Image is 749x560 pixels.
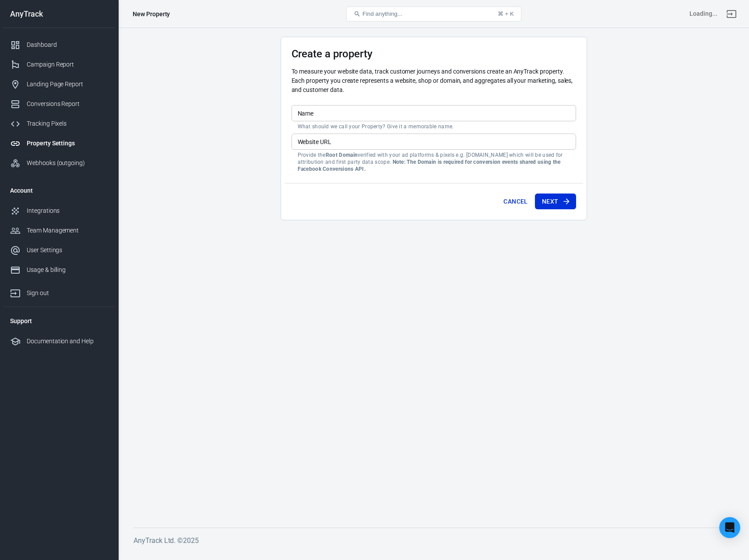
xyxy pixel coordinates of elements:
[535,194,576,210] button: Next
[292,67,576,95] p: To measure your website data, track customer journeys and conversions create an AnyTrack property...
[27,119,108,128] div: Tracking Pixels
[27,40,108,49] div: Dashboard
[3,55,115,74] a: Campaign Report
[3,10,115,18] div: AnyTrack
[3,74,115,94] a: Landing Page Report
[134,535,734,546] h6: AnyTrack Ltd. © 2025
[3,310,115,331] li: Support
[721,4,742,25] a: Sign out
[292,105,576,121] input: Your Website Name
[27,99,108,109] div: Conversions Report
[27,206,108,215] div: Integrations
[362,11,402,17] span: Find anything...
[27,246,108,255] div: User Settings
[27,226,108,235] div: Team Management
[27,337,108,346] div: Documentation and Help
[298,151,570,173] p: Provide the verified with your ad platforms & pixels e.g. [DOMAIN_NAME] which will be used for at...
[27,60,108,69] div: Campaign Report
[27,139,108,148] div: Property Settings
[346,7,521,21] button: Find anything...⌘ + K
[3,94,115,114] a: Conversions Report
[3,240,115,260] a: User Settings
[292,134,576,150] input: example.com
[292,48,576,60] h3: Create a property
[500,194,531,210] button: Cancel
[3,114,115,134] a: Tracking Pixels
[298,123,570,130] p: What should we call your Property? Give it a memorable name.
[3,153,115,173] a: Webhooks (outgoing)
[27,80,108,89] div: Landing Page Report
[3,134,115,153] a: Property Settings
[689,9,717,18] div: Account id: <>
[3,35,115,55] a: Dashboard
[27,289,108,298] div: Sign out
[3,260,115,280] a: Usage & billing
[498,11,514,17] div: ⌘ + K
[3,280,115,303] a: Sign out
[326,152,358,158] strong: Root Domain
[3,201,115,221] a: Integrations
[3,221,115,240] a: Team Management
[133,10,170,18] div: New Property
[27,158,108,168] div: Webhooks (outgoing)
[298,159,561,172] strong: Note: The Domain is required for conversion events shared using the Facebook Conversions API.
[719,517,740,538] div: Open Intercom Messenger
[27,265,108,275] div: Usage & billing
[3,180,115,201] li: Account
